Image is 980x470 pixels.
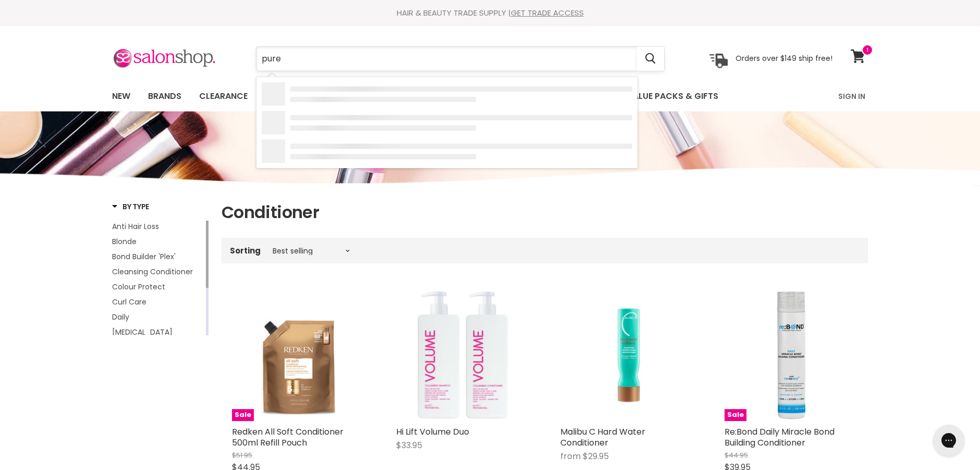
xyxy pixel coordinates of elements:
span: $44.95 [725,450,748,460]
span: Daily [112,312,129,322]
a: Anti Hair Loss [112,221,204,232]
a: Cleansing Conditioner [112,266,204,277]
a: Value Packs & Gifts [619,85,726,107]
img: Redken All Soft Conditioner 500ml Refill Pouch [232,288,365,421]
h1: Conditioner [222,201,868,223]
a: Hair Extension [112,326,204,338]
a: GET TRADE ACCESS [511,7,584,18]
span: [MEDICAL_DATA] [112,327,173,337]
a: Redken All Soft Conditioner 500ml Refill PouchSale [232,288,365,421]
a: Sign In [832,85,872,107]
span: Sale [232,409,254,421]
span: $51.95 [232,450,252,460]
h3: By Type [112,201,149,212]
span: Sale [725,409,746,421]
a: Hi Lift Volume Duo [396,426,469,438]
span: Curl Care [112,297,146,307]
a: Curl Care [112,296,204,308]
a: Clearance [191,85,255,107]
a: Brands [140,85,189,107]
input: Search [256,47,636,71]
iframe: Gorgias live chat messenger [928,421,970,460]
a: Re:Bond Daily Miracle Bond Building Conditioner [725,426,835,449]
a: Re:Bond Daily Miracle Bond Building ConditionerSale [725,288,857,421]
a: Bond Builder 'Plex' [112,251,204,262]
span: from [560,450,581,462]
a: Malibu C Hard Water Conditioner [560,288,693,421]
div: HAIR & BEAUTY TRADE SUPPLY | [99,8,881,18]
nav: Main [99,81,881,111]
span: $33.95 [396,439,422,451]
label: Sorting [230,246,261,255]
ul: Main menu [104,81,779,111]
a: Colour Protect [112,281,204,293]
a: New [104,85,138,107]
img: Malibu C Hard Water Conditioner [587,288,666,421]
span: Colour Protect [112,282,165,292]
img: Hi Lift Volume Duo [396,288,529,421]
span: Cleansing Conditioner [112,266,193,277]
button: Search [636,47,664,71]
img: Re:Bond Daily Miracle Bond Building Conditioner [725,288,857,421]
a: Malibu C Hard Water Conditioner [560,426,645,449]
span: $29.95 [583,450,609,462]
form: Product [256,46,665,71]
a: Redken All Soft Conditioner 500ml Refill Pouch [232,426,344,449]
a: Blonde [112,236,204,247]
a: Daily [112,311,204,323]
p: Orders over $149 ship free! [736,54,832,63]
span: Bond Builder 'Plex' [112,251,176,262]
span: Blonde [112,236,137,247]
span: Anti Hair Loss [112,221,159,232]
